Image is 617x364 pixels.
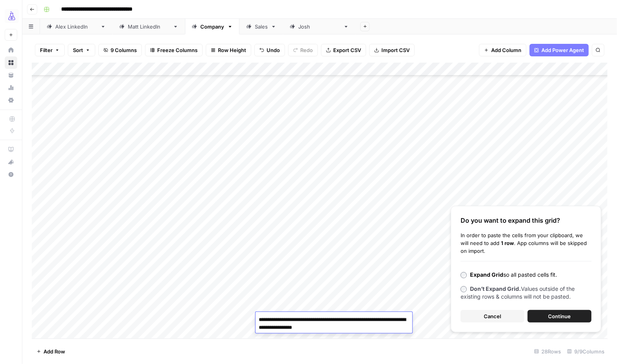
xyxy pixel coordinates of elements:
button: Add Row [32,345,70,358]
span: Undo [267,46,280,54]
button: Workspace: AirOps Growth [5,6,17,26]
button: Help + Support [5,168,17,181]
span: Cancel [484,312,501,320]
input: Expand Gridso all pasted cells fit. [461,272,467,278]
div: 9/9 Columns [564,345,608,358]
button: Continue [528,310,592,323]
span: Add Row [44,348,65,355]
button: Add Column [479,44,526,56]
div: [PERSON_NAME] [128,23,170,31]
a: [PERSON_NAME] [283,19,356,34]
button: Redo [288,44,318,56]
span: Redo [300,46,313,54]
button: Import CSV [369,44,415,56]
span: Add Power Agent [541,46,584,54]
span: Filter [40,46,53,54]
a: Home [5,44,17,56]
a: AirOps Academy [5,143,17,156]
button: Filter [35,44,65,56]
button: 9 Columns [98,44,142,56]
button: Export CSV [321,44,366,56]
div: In order to paste the cells from your clipboard, we will need to add . App columns will be skippe... [461,231,592,255]
button: Sort [68,44,95,56]
a: Company [185,19,240,34]
button: What's new? [5,156,17,168]
div: What's new? [5,156,17,168]
span: Export CSV [333,46,361,54]
b: 1 row [501,240,514,246]
button: Row Height [206,44,251,56]
div: [PERSON_NAME] [298,23,340,31]
div: Company [200,23,224,31]
span: Continue [548,312,571,320]
b: Expand Grid [470,271,503,278]
span: Freeze Columns [157,46,198,54]
span: Import CSV [381,46,410,54]
a: Your Data [5,69,17,81]
span: 9 Columns [111,46,137,54]
b: Don’t Expand Grid. [470,285,521,292]
img: AirOps Growth Logo [5,9,19,23]
button: Undo [254,44,285,56]
span: Sort [73,46,83,54]
span: Row Height [218,46,246,54]
input: Don’t Expand Grid.Values outside of the existing rows & columns will not be pasted. [461,286,467,292]
a: [PERSON_NAME] [40,19,113,34]
span: Add Column [491,46,521,54]
div: Sales [255,23,268,31]
a: [PERSON_NAME] [113,19,185,34]
button: Add Power Agent [530,44,589,56]
div: 28 Rows [531,345,564,358]
div: [PERSON_NAME] [55,23,97,31]
a: Browse [5,56,17,69]
span: so all pasted cells fit. [470,271,557,278]
button: Cancel [461,310,524,323]
a: Sales [240,19,283,34]
a: Settings [5,94,17,106]
span: Values outside of the existing rows & columns will not be pasted. [461,285,575,300]
a: Usage [5,81,17,94]
div: Do you want to expand this grid? [461,216,592,225]
button: Freeze Columns [145,44,203,56]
